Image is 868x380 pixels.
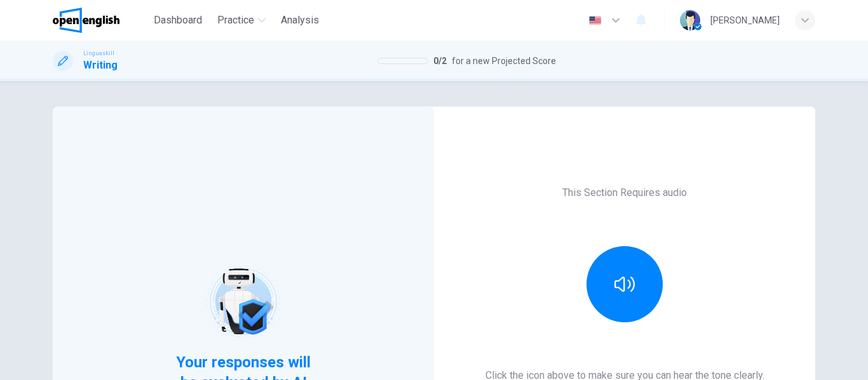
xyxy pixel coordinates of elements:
img: robot icon [203,261,283,342]
span: Analysis [281,13,319,28]
span: for a new Projected Score [452,53,556,69]
button: Analysis [276,9,324,32]
button: Dashboard [149,9,207,32]
img: en [587,16,603,25]
span: Dashboard [154,13,202,28]
span: Practice [217,13,254,28]
img: OpenEnglish logo [53,8,119,33]
div: [PERSON_NAME] [710,13,780,28]
span: 0 / 2 [433,53,447,69]
span: Linguaskill [83,49,114,58]
img: Profile picture [680,10,700,30]
button: Practice [212,9,271,32]
h1: Writing [83,58,118,73]
h6: This Section Requires audio [562,185,687,200]
a: OpenEnglish logo [53,8,149,33]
